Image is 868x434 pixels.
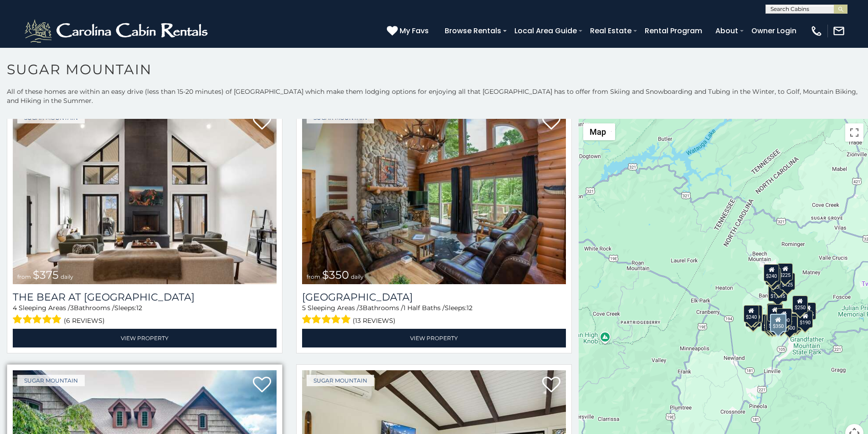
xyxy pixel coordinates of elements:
div: Sleeping Areas / Bathrooms / Sleeps: [13,303,277,327]
img: mail-regular-white.png [832,25,845,37]
div: $240 [764,264,780,281]
span: My Favs [400,25,429,36]
div: Sleeping Areas / Bathrooms / Sleeps: [302,303,566,327]
div: $155 [765,315,781,332]
div: $250 [792,296,808,313]
div: $190 [767,303,782,321]
div: $350 [770,314,786,332]
a: About [711,23,743,39]
div: $190 [798,311,813,328]
button: Change map style [583,123,615,140]
div: $155 [801,302,816,320]
span: $375 [33,268,59,281]
img: The Bear At Sugar Mountain [13,107,277,284]
span: 3 [70,304,74,312]
span: 4 [13,304,17,312]
a: View Property [13,329,277,347]
a: Add to favorites [253,113,271,132]
h3: Grouse Moor Lodge [302,291,566,303]
span: from [17,273,31,280]
span: Map [590,127,606,137]
span: 12 [467,304,473,312]
span: from [307,273,320,280]
span: 5 [302,304,306,312]
h3: The Bear At Sugar Mountain [13,291,277,303]
span: daily [61,273,73,280]
div: $225 [778,263,793,281]
a: Browse Rentals [440,23,506,39]
button: Toggle fullscreen view [845,123,863,142]
span: 3 [359,304,363,312]
a: Add to favorites [542,113,560,132]
div: $1,095 [768,284,787,301]
div: $175 [766,314,782,331]
span: daily [351,273,364,280]
a: [GEOGRAPHIC_DATA] [302,291,566,303]
a: Add to favorites [542,376,560,395]
span: $350 [322,268,349,281]
span: 12 [136,304,142,312]
a: Sugar Mountain [17,375,85,386]
a: Add to favorites [253,376,271,395]
img: phone-regular-white.png [810,25,823,37]
div: $125 [780,273,795,290]
a: Owner Login [747,23,801,39]
a: The Bear At [GEOGRAPHIC_DATA] [13,291,277,303]
a: My Favs [387,25,431,37]
div: $300 [767,304,783,322]
a: Sugar Mountain [307,375,374,386]
span: (13 reviews) [353,315,395,327]
a: The Bear At Sugar Mountain from $375 daily [13,107,277,284]
a: Grouse Moor Lodge from $350 daily [302,107,566,284]
span: 1 Half Baths / [403,304,445,312]
span: (6 reviews) [64,315,105,327]
a: Real Estate [586,23,636,39]
div: $200 [776,308,792,326]
a: Rental Program [640,23,707,39]
img: White-1-2.png [23,17,212,45]
a: Local Area Guide [510,23,581,39]
div: $240 [744,305,759,322]
a: View Property [302,329,566,347]
div: $195 [786,313,802,331]
img: Grouse Moor Lodge [302,107,566,284]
